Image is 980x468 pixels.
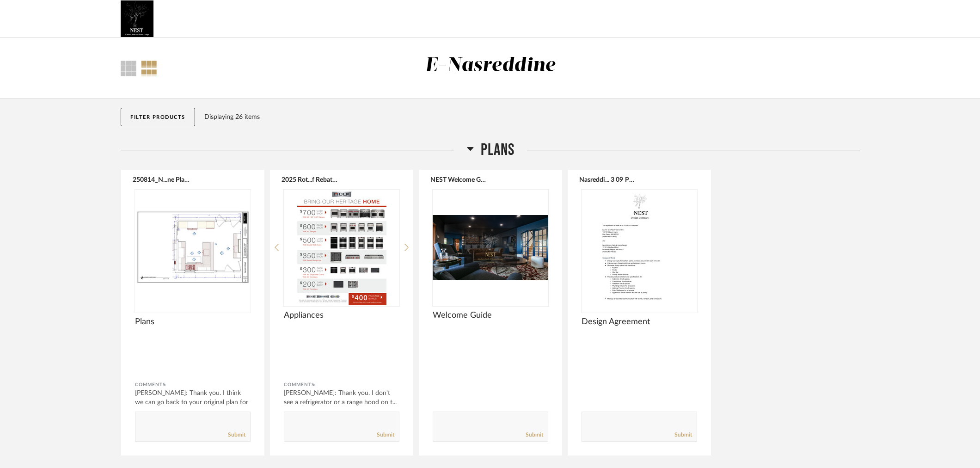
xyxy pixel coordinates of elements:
a: Submit [674,431,692,439]
img: 66686036-b6c6-4663-8f7f-c6259b213059.jpg [121,0,153,37]
span: Appliances [284,310,399,320]
div: 0 [582,190,697,305]
span: Plans [135,317,251,327]
div: Comments: [135,380,251,389]
img: undefined [284,190,399,305]
a: Submit [228,431,245,439]
span: Plans [481,140,514,160]
div: E-Nasreddine [425,56,555,75]
img: undefined [433,190,548,305]
button: Filter Products [121,108,195,126]
button: 2025 Rot...f Rebate.pdf [282,176,339,183]
div: Comments: [284,380,399,389]
button: 250814_N...ne Plans.pdf [133,176,190,183]
span: Design Agreement [582,317,697,327]
div: 0 [135,190,251,305]
div: Displaying 26 items [204,112,856,122]
button: NEST Welcome Guide.pdf [430,176,488,183]
a: Submit [377,431,394,439]
button: Nasreddi... 3 09 PM.pdf [579,176,637,183]
div: [PERSON_NAME]: Thank you. I think we can go back to your original plan for pl... [135,388,251,416]
img: undefined [135,190,251,305]
div: [PERSON_NAME]: Thank you. I don't see a refrigerator or a range hood on t... [284,388,399,407]
a: Submit [526,431,543,439]
span: Welcome Guide [433,310,548,320]
img: undefined [582,190,697,305]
